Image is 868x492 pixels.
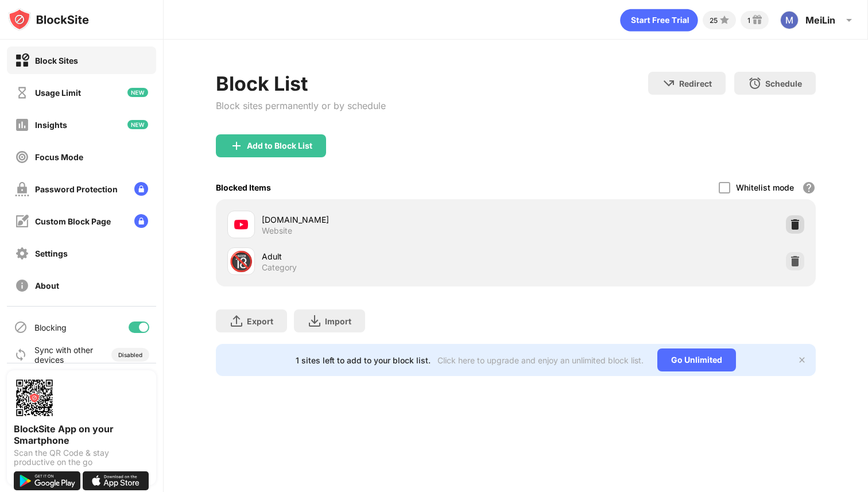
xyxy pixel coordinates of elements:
[134,214,148,228] img: lock-menu.svg
[437,355,644,365] div: Click here to upgrade and enjoy an unlimited block list.
[750,13,764,27] img: reward-small.svg
[15,246,29,261] img: settings-off.svg
[118,351,142,358] div: Disabled
[15,278,29,293] img: about-off.svg
[35,152,83,162] div: Focus Mode
[262,262,297,273] div: Category
[620,9,698,32] div: animation
[216,183,271,192] div: Blocked Items
[15,182,29,196] img: password-protection-off.svg
[15,86,29,100] img: time-usage-off.svg
[262,226,292,236] div: Website
[34,345,94,365] div: Sync with other devices
[35,249,68,258] div: Settings
[35,281,59,290] div: About
[14,448,149,467] div: Scan the QR Code & stay productive on the go
[15,214,29,228] img: customize-block-page-off.svg
[765,79,802,88] div: Schedule
[216,72,386,95] div: Block List
[14,320,28,334] img: blocking-icon.svg
[797,355,807,365] img: x-button.svg
[14,423,149,446] div: BlockSite App on your Smartphone
[296,355,431,365] div: 1 sites left to add to your block list.
[262,250,516,262] div: Adult
[718,13,731,27] img: points-small.svg
[747,16,750,25] div: 1
[83,471,149,490] img: download-on-the-app-store.svg
[216,100,386,111] div: Block sites permanently or by schedule
[127,120,148,129] img: new-icon.svg
[710,16,718,25] div: 25
[134,182,148,196] img: lock-menu.svg
[325,316,351,326] div: Import
[679,79,712,88] div: Redirect
[247,141,312,150] div: Add to Block List
[262,214,516,226] div: [DOMAIN_NAME]
[15,118,29,132] img: insights-off.svg
[35,184,118,194] div: Password Protection
[15,150,29,164] img: focus-off.svg
[234,218,248,231] img: favicons
[8,8,89,31] img: logo-blocksite.svg
[35,56,78,65] div: Block Sites
[34,323,67,332] div: Blocking
[127,88,148,97] img: new-icon.svg
[247,316,273,326] div: Export
[780,11,799,29] img: ACg8ocImdUf5adK6-Nc91yn99JT1qKwgx6RO8soV5OrIGi5ttpKfqg=s96-c
[35,120,67,130] div: Insights
[35,216,111,226] div: Custom Block Page
[657,348,736,371] div: Go Unlimited
[736,183,794,192] div: Whitelist mode
[14,377,55,419] img: options-page-qr-code.png
[15,53,29,68] img: block-on.svg
[14,471,80,490] img: get-it-on-google-play.svg
[14,348,28,362] img: sync-icon.svg
[805,14,835,26] div: MeiLin
[35,88,81,98] div: Usage Limit
[229,250,253,273] div: 🔞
